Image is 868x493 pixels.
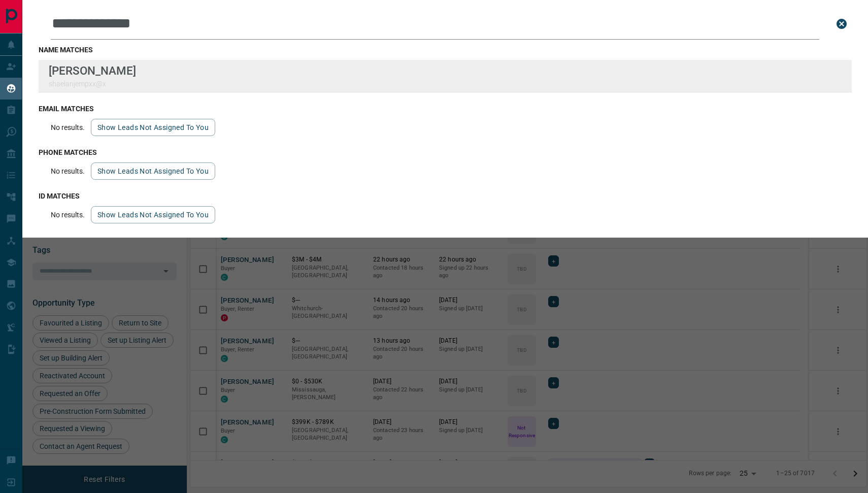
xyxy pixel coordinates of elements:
[51,167,85,175] p: No results.
[831,14,852,34] button: close search bar
[39,192,852,200] h3: id matches
[91,162,215,180] button: show leads not assigned to you
[51,211,85,219] p: No results.
[91,206,215,223] button: show leads not assigned to you
[91,119,215,136] button: show leads not assigned to you
[39,105,852,113] h3: email matches
[39,148,852,156] h3: phone matches
[49,64,136,77] p: [PERSON_NAME]
[49,80,136,88] p: shaelanjempxx@x
[51,123,85,132] p: No results.
[39,46,852,54] h3: name matches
